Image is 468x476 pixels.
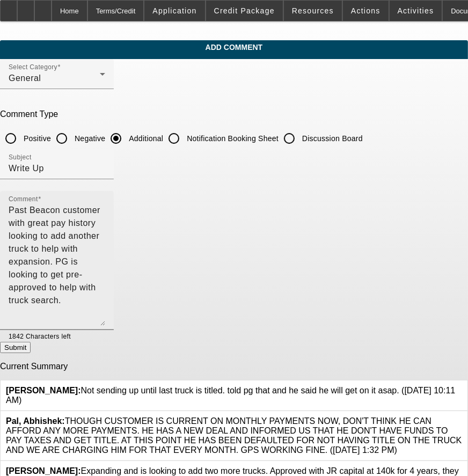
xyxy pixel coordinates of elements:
[8,43,460,52] span: Add Comment
[6,416,462,455] span: THOUGH CUSTOMER IS CURRENT ON MONTHLY PAYMENTS NOW, DON'T THINK HE CAN AFFORD ANY MORE PAYMENTS. ...
[9,64,57,71] mat-label: Select Category
[6,416,65,426] b: Pal, Abhishek:
[292,6,334,15] span: Resources
[9,74,41,83] span: General
[6,386,81,395] b: [PERSON_NAME]:
[343,1,389,21] button: Actions
[152,6,196,15] span: Application
[9,154,32,161] mat-label: Subject
[9,330,71,342] mat-hint: 1842 Characters left
[351,6,381,15] span: Actions
[6,386,455,405] span: Not sending up until last truck is titled. told pg that and he said he will get on it asap. ([DAT...
[9,196,38,203] mat-label: Comment
[185,133,279,144] label: Notification Booking Sheet
[284,1,342,21] button: Resources
[214,6,275,15] span: Credit Package
[206,1,283,21] button: Credit Package
[144,1,204,21] button: Application
[300,133,363,144] label: Discussion Board
[72,133,105,144] label: Negative
[127,133,163,144] label: Additional
[398,6,434,15] span: Activities
[390,1,442,21] button: Activities
[21,133,51,144] label: Positive
[6,466,81,475] b: [PERSON_NAME]:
